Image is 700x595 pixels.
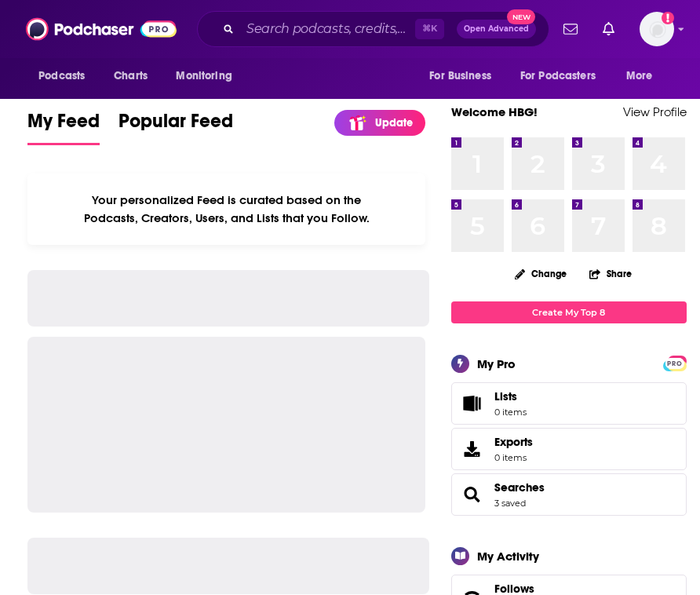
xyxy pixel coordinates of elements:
button: open menu [165,61,252,91]
a: Welcome HBG! [451,104,538,119]
a: Charts [104,61,157,91]
span: ⌘ K [415,19,444,39]
span: Podcasts [38,65,85,87]
span: Charts [114,65,148,87]
span: 0 items [494,407,527,418]
a: Update [334,110,425,136]
span: For Podcasters [520,65,596,87]
span: My Feed [27,109,100,142]
button: Show profile menu [640,12,674,46]
a: Searches [457,484,488,506]
button: open menu [615,61,673,91]
input: Search podcasts, credits, & more... [240,16,415,42]
div: My Activity [477,549,539,564]
span: PRO [665,358,684,370]
button: Share [589,258,633,289]
div: Your personalized Feed is curated based on the Podcasts, Creators, Users, and Lists that you Follow. [27,173,425,245]
span: Lists [494,389,517,403]
div: Search podcasts, credits, & more... [197,11,549,47]
a: Show notifications dropdown [557,16,584,42]
span: Exports [457,438,488,460]
a: Lists [451,382,687,425]
span: Lists [494,389,527,403]
a: 3 saved [494,498,526,509]
button: open menu [418,61,511,91]
span: More [626,65,653,87]
svg: Add a profile image [662,12,674,24]
button: open menu [27,61,105,91]
a: PRO [665,356,684,368]
a: My Feed [27,109,100,145]
button: Change [505,264,576,283]
span: Lists [457,392,488,414]
span: Exports [494,435,533,449]
button: open menu [510,61,618,91]
a: Searches [494,480,545,495]
p: Update [375,116,413,130]
a: Popular Feed [118,109,233,145]
a: Show notifications dropdown [596,16,621,42]
div: My Pro [477,356,516,371]
span: 0 items [494,452,533,463]
span: For Business [429,65,491,87]
span: New [507,9,535,24]
span: Open Advanced [464,25,529,33]
img: User Profile [640,12,674,46]
button: Open AdvancedNew [457,20,536,38]
a: Exports [451,428,687,470]
span: Logged in as hbgcommunications [640,12,674,46]
a: View Profile [623,104,687,119]
span: Popular Feed [118,109,233,142]
a: Create My Top 8 [451,301,687,323]
span: Searches [451,473,687,516]
span: Monitoring [176,65,232,87]
img: Podchaser - Follow, Share and Rate Podcasts [26,14,177,44]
